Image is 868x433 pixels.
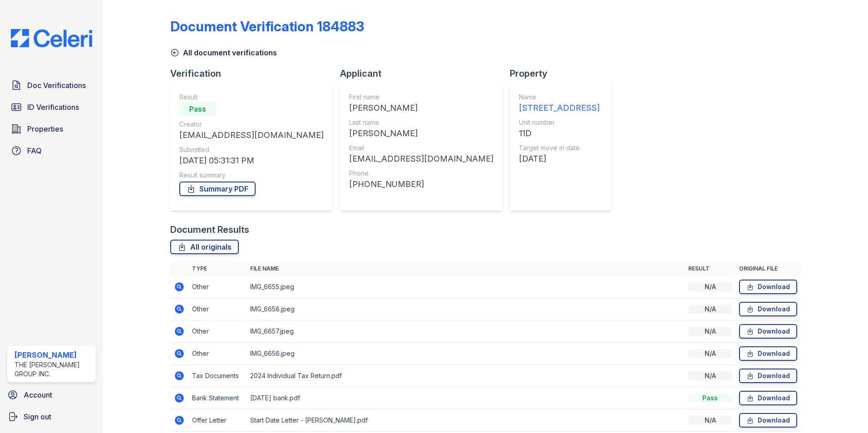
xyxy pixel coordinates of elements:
a: Download [739,369,797,383]
a: Download [739,302,797,316]
div: [STREET_ADDRESS] [519,102,600,114]
div: Target move in date [519,143,600,153]
a: Download [739,391,797,405]
td: IMG_6658.jpeg [247,298,685,320]
a: Download [739,346,797,361]
td: IMG_6656.jpeg [247,343,685,365]
div: [DATE] 05:31:31 PM [179,154,324,167]
th: Type [188,261,247,276]
div: Document Results [170,223,249,236]
div: [EMAIL_ADDRESS][DOMAIN_NAME] [179,129,324,142]
iframe: chat widget [830,397,859,424]
span: Doc Verifications [27,80,86,91]
a: ID Verifications [7,98,96,116]
div: Creator [179,120,324,129]
th: Result [685,261,735,276]
td: Bank Statement [188,387,247,409]
img: CE_Logo_Blue-a8612792a0a2168367f1c8372b55b34899dd931a85d93a1a3d3e32e68fde9ad4.png [4,29,99,47]
a: Download [739,280,797,294]
a: All document verifications [170,47,277,58]
th: File name [247,261,685,276]
td: Tax Documents [188,365,247,387]
div: Result [179,93,324,102]
div: [DATE] [519,153,600,165]
div: [PERSON_NAME] [349,127,493,140]
div: Verification [170,67,340,80]
td: Offer Letter [188,409,247,432]
div: N/A [688,416,732,425]
td: IMG_6657.jpeg [247,320,685,343]
span: Account [24,389,52,400]
div: Unit number [519,118,600,127]
div: Property [510,67,619,80]
div: [PERSON_NAME] [349,102,493,114]
div: N/A [688,305,732,314]
div: Phone [349,169,493,178]
div: N/A [688,371,732,380]
span: Properties [27,123,63,134]
div: [PERSON_NAME] [15,349,92,360]
a: Download [739,324,797,339]
div: Name [519,93,600,102]
div: Result summary [179,171,324,180]
div: The [PERSON_NAME] Group Inc. [15,360,92,379]
a: Summary PDF [179,182,256,196]
td: Start Date Letter - [PERSON_NAME].pdf [247,409,685,432]
span: FAQ [27,145,42,156]
div: Document Verification 184883 [170,18,364,34]
div: [EMAIL_ADDRESS][DOMAIN_NAME] [349,153,493,165]
span: Sign out [24,411,51,422]
div: 11D [519,127,600,140]
td: Other [188,276,247,298]
a: Doc Verifications [7,76,96,94]
div: Pass [688,394,732,403]
div: N/A [688,282,732,291]
a: Download [739,413,797,428]
div: Email [349,143,493,153]
td: Other [188,298,247,320]
a: Properties [7,120,96,138]
td: [DATE] bank.pdf [247,387,685,409]
th: Original file [735,261,801,276]
td: IMG_6655.jpeg [247,276,685,298]
div: N/A [688,327,732,336]
td: Other [188,343,247,365]
div: [PHONE_NUMBER] [349,178,493,191]
div: N/A [688,349,732,358]
a: Name [STREET_ADDRESS] [519,93,600,114]
div: First name [349,93,493,102]
a: FAQ [7,142,96,160]
a: Sign out [4,408,99,426]
a: All originals [170,240,239,254]
span: ID Verifications [27,102,79,113]
div: Last name [349,118,493,127]
td: Other [188,320,247,343]
td: 2024 Individual Tax Return.pdf [247,365,685,387]
div: Applicant [340,67,510,80]
div: Submitted [179,145,324,154]
div: Pass [179,102,216,116]
a: Account [4,386,99,404]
